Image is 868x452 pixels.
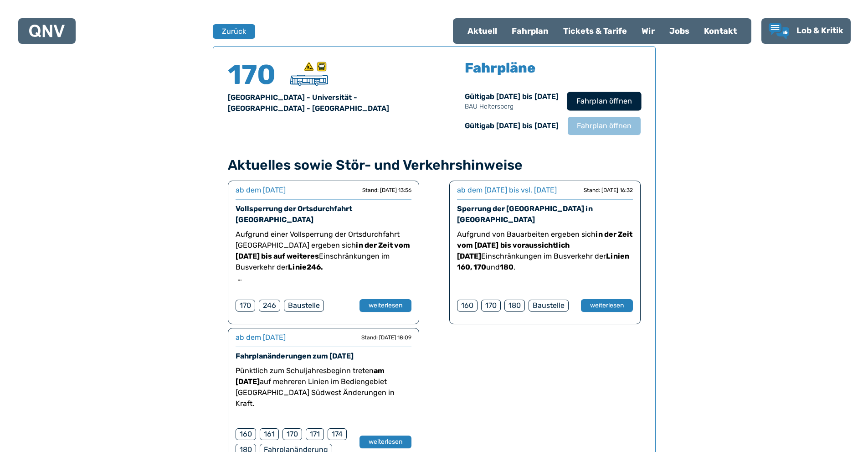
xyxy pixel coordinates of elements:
[529,300,569,312] div: Baustelle
[306,428,324,440] div: 171
[584,187,633,194] div: Stand: [DATE] 16:32
[460,19,504,43] a: Aktuell
[360,299,411,312] button: weiterlesen
[361,334,411,341] div: Stand: [DATE] 18:09
[504,19,556,43] a: Fahrplan
[500,263,514,271] strong: 180
[697,19,744,43] a: Kontakt
[576,96,632,107] span: Fahrplan öffnen
[236,229,411,273] p: Aufgrund einer Vollsperrung der Ortsdurchfahrt [GEOGRAPHIC_DATA] ergeben sich Einschränkungen im ...
[290,75,328,86] img: Überlandbus
[457,185,557,196] div: ab dem [DATE] bis vsl. [DATE]
[457,300,478,312] div: 160
[457,229,633,273] p: Aufgrund von Bauarbeiten ergeben sich Einschränkungen im Busverkehr der und .
[29,22,65,40] a: QNV Logo
[288,263,307,271] strong: Linie
[228,157,641,173] h4: Aktuelles sowie Stör- und Verkehrshinweise
[328,428,347,440] div: 174
[567,92,641,110] button: Fahrplan öffnen
[769,23,843,39] a: Lob & Kritik
[796,26,843,36] span: Lob & Kritik
[213,24,255,39] button: Zurück
[360,436,411,448] button: weiterlesen
[236,428,256,440] div: 160
[236,365,411,409] p: Pünktlich zum Schuljahresbeginn treten auf mehreren Linien im Bediengebiet [GEOGRAPHIC_DATA] Südw...
[362,187,411,194] div: Stand: [DATE] 13:56
[236,366,385,386] strong: am [DATE]
[465,61,535,75] h5: Fahrpläne
[457,252,629,271] strong: Linien 160, 170
[662,19,697,43] a: Jobs
[29,25,65,37] img: QNV Logo
[457,230,632,249] strong: in der Zeit vom [DATE]
[307,263,323,271] strong: 246.
[568,117,641,135] button: Fahrplan öffnen
[577,120,632,131] span: Fahrplan öffnen
[465,91,559,111] div: Gültig ab [DATE] bis [DATE]
[634,19,662,43] a: Wir
[284,300,324,312] div: Baustelle
[465,102,559,111] p: BAU Heltersberg
[236,300,255,312] div: 170
[259,300,280,312] div: 246
[260,428,279,440] div: 161
[504,300,525,312] div: 180
[228,61,282,88] h4: 170
[236,185,286,196] div: ab dem [DATE]
[236,332,286,343] div: ab dem [DATE]
[213,24,249,39] a: Zurück
[236,204,352,224] a: Vollsperrung der Ortsdurchfahrt [GEOGRAPHIC_DATA]
[481,300,501,312] div: 170
[457,241,570,260] strong: bis voraussichtlich [DATE]
[581,299,633,312] button: weiterlesen
[236,241,410,260] strong: in der Zeit vom [DATE] bis auf weiteres
[228,92,423,114] div: [GEOGRAPHIC_DATA] - Universität - [GEOGRAPHIC_DATA] - [GEOGRAPHIC_DATA]
[236,352,354,360] a: Fahrplanänderungen zum [DATE]
[556,19,634,43] a: Tickets & Tarife
[465,120,559,131] div: Gültig ab [DATE] bis [DATE]
[282,428,302,440] div: 170
[457,204,593,224] a: Sperrung der [GEOGRAPHIC_DATA] in [GEOGRAPHIC_DATA]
